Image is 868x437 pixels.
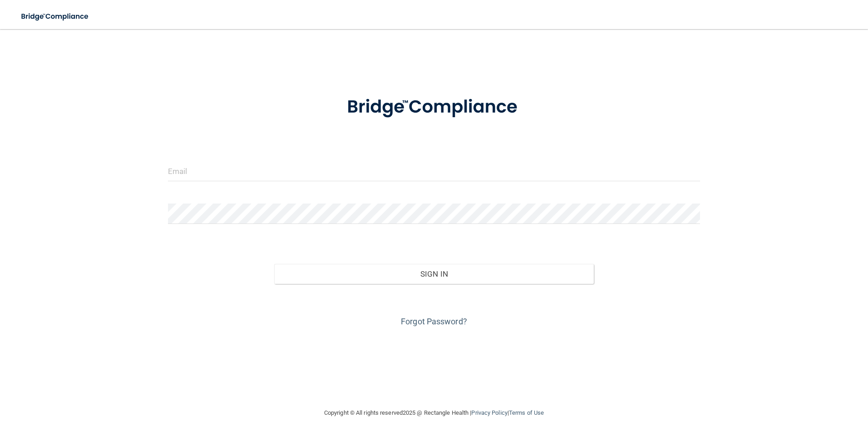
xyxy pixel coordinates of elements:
div: Copyright © All rights reserved 2025 @ Rectangle Health | | [268,398,600,427]
a: Forgot Password? [401,317,467,326]
a: Privacy Policy [471,409,507,416]
a: Terms of Use [509,409,544,416]
input: Email [168,161,700,181]
img: bridge_compliance_login_screen.278c3ca4.svg [14,7,97,26]
img: bridge_compliance_login_screen.278c3ca4.svg [328,84,540,131]
button: Sign In [274,264,594,284]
